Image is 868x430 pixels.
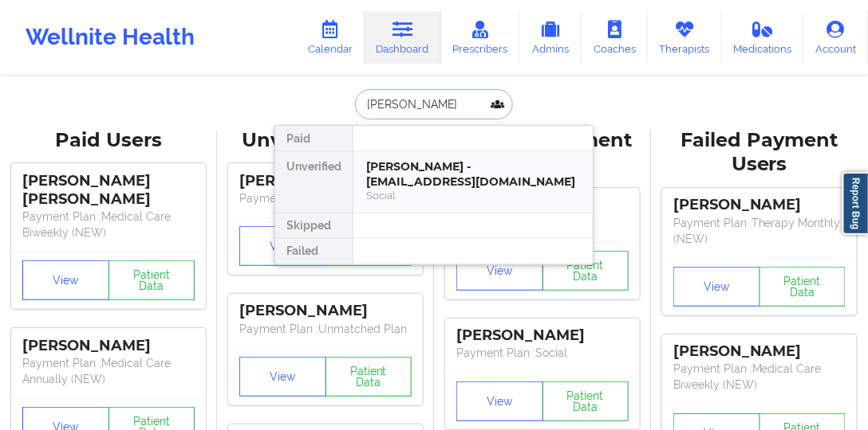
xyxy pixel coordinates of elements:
button: Patient Data [759,267,846,307]
div: [PERSON_NAME] [22,337,195,355]
a: Account [803,11,868,64]
button: View [456,381,543,421]
div: [PERSON_NAME] [673,342,846,361]
button: Patient Data [108,260,195,300]
button: Patient Data [542,381,629,421]
p: Payment Plan : Medical Care Biweekly (NEW) [673,361,846,393]
a: Therapists [648,11,722,64]
div: [PERSON_NAME] - [EMAIL_ADDRESS][DOMAIN_NAME] [366,159,580,189]
p: Payment Plan : Medical Care Annually (NEW) [22,355,195,387]
a: Report Bug [842,172,868,235]
div: Unverified [275,151,353,213]
p: Payment Plan : Therapy Monthly (NEW) [673,215,846,247]
a: Admins [519,11,582,64]
div: Failed Payment Users [662,128,857,178]
button: Patient Data [542,251,629,291]
button: View [456,251,543,291]
p: Payment Plan : Unmatched Plan [239,190,412,206]
div: [PERSON_NAME] [239,302,412,320]
a: Medications [722,11,804,64]
a: Prescribers [441,11,520,64]
div: [PERSON_NAME] [PERSON_NAME] [22,172,195,209]
div: Paid [275,126,353,151]
p: Payment Plan : Unmatched Plan [239,321,412,337]
button: View [673,267,760,307]
div: [PERSON_NAME] [239,172,412,190]
div: Failed [275,239,353,264]
div: Unverified Users [228,128,423,153]
button: View [22,260,109,300]
p: Payment Plan : Social [456,345,629,361]
p: Payment Plan : Medical Care Biweekly (NEW) [22,209,195,240]
button: View [239,226,326,266]
div: [PERSON_NAME] [456,326,629,345]
a: Coaches [582,11,648,64]
div: Social [366,189,580,202]
a: Dashboard [365,11,441,64]
button: Patient Data [325,357,412,397]
div: [PERSON_NAME] [673,196,846,214]
div: Paid Users [11,128,206,153]
div: Skipped [275,213,353,239]
button: View [239,357,326,397]
a: Calendar [296,11,365,64]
